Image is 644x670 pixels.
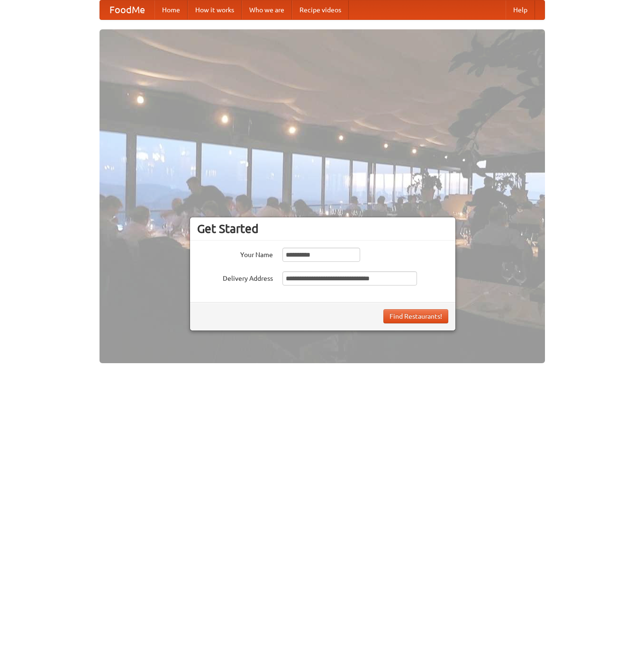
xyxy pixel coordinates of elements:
label: Your Name [197,248,273,259]
a: Who we are [242,0,292,19]
a: Home [154,0,188,19]
h3: Get Started [197,222,448,236]
a: FoodMe [100,0,154,19]
a: How it works [188,0,242,19]
a: Recipe videos [292,0,349,19]
label: Delivery Address [197,271,273,283]
a: Help [506,0,535,19]
button: Find Restaurants! [383,309,448,323]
